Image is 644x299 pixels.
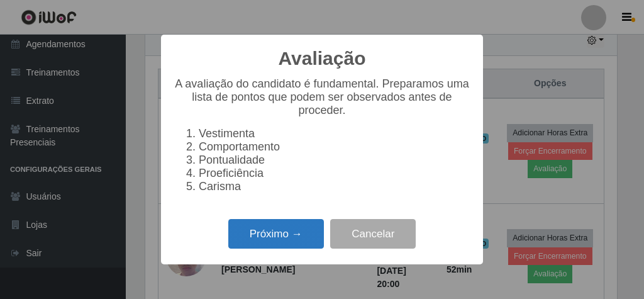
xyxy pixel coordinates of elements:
h2: Avaliação [279,47,366,70]
p: A avaliação do candidato é fundamental. Preparamos uma lista de pontos que podem ser observados a... [174,77,470,117]
li: Pontualidade [199,154,470,167]
button: Próximo → [228,219,324,249]
li: Vestimenta [199,127,470,140]
li: Proeficiência [199,167,470,180]
button: Cancelar [330,219,416,249]
li: Comportamento [199,140,470,154]
li: Carisma [199,180,470,193]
